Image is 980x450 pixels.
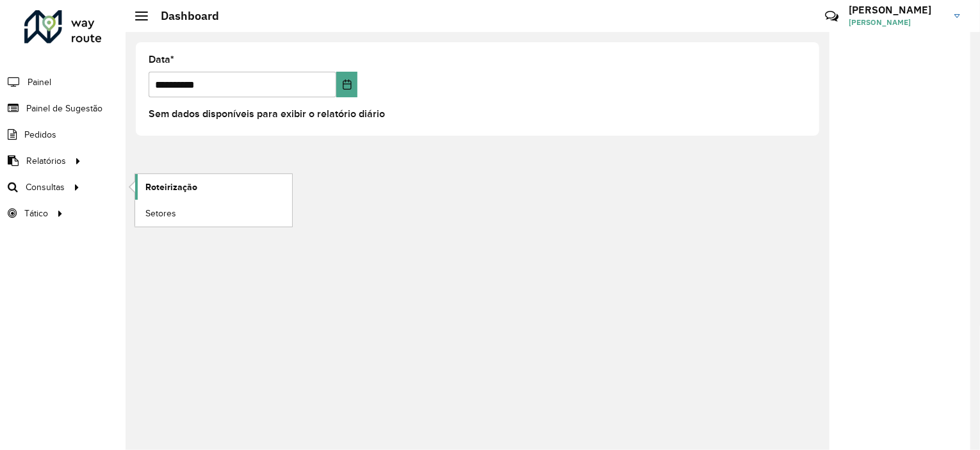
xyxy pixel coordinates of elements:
span: Setores [145,207,176,220]
span: Painel [28,76,51,89]
label: Sem dados disponíveis para exibir o relatório diário [149,106,385,122]
label: Data [149,52,174,67]
span: Roteirização [145,181,197,194]
span: Painel de Sugestão [26,102,102,115]
span: Pedidos [24,128,56,141]
span: Consultas [26,181,65,194]
a: Roteirização [135,174,292,200]
div: Críticas? Dúvidas? Elogios? Sugestões? Entre em contato conosco! [672,4,806,38]
button: Choose Date [336,72,358,97]
span: [PERSON_NAME] [849,17,945,28]
h3: [PERSON_NAME] [849,4,945,16]
h2: Dashboard [148,9,219,23]
a: Contato Rápido [818,3,845,30]
span: Tático [24,207,48,220]
a: Setores [135,200,292,226]
span: Relatórios [26,154,66,168]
